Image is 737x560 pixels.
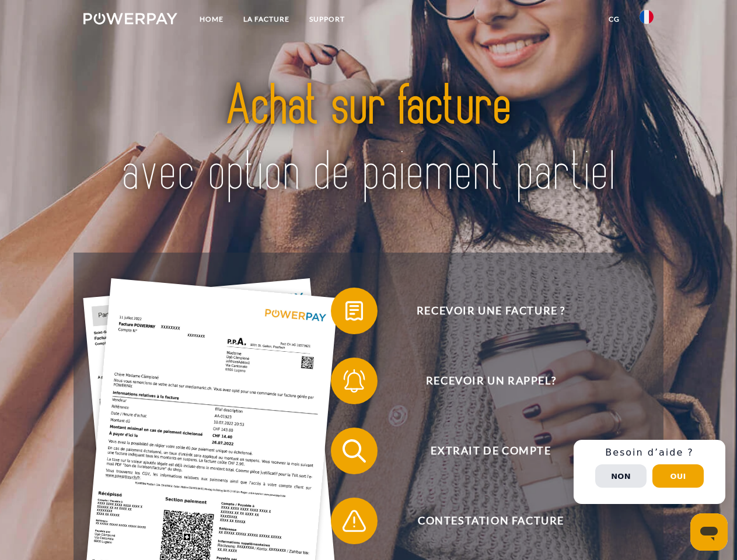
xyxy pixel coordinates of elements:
div: Schnellhilfe [574,440,725,504]
img: qb_search.svg [340,436,369,466]
button: Oui [652,464,704,488]
img: qb_bell.svg [340,366,369,395]
button: Contestation Facture [331,498,634,544]
span: Extrait de compte [348,428,634,474]
img: fr [640,10,654,24]
button: Extrait de compte [331,428,634,474]
a: LA FACTURE [233,9,299,30]
a: Home [190,9,233,30]
img: logo-powerpay-white.svg [83,13,177,24]
img: qb_warning.svg [340,506,369,535]
button: Recevoir une facture ? [331,288,634,334]
a: Support [299,9,355,30]
button: Non [595,464,647,488]
span: Recevoir un rappel? [348,358,634,404]
a: CG [599,9,630,30]
span: Recevoir une facture ? [348,288,634,334]
h3: Besoin d’aide ? [581,447,718,459]
span: Contestation Facture [348,498,634,544]
img: title-powerpay_fr.svg [111,56,626,223]
img: qb_bill.svg [340,296,369,325]
iframe: Bouton de lancement de la fenêtre de messagerie [690,513,728,551]
button: Recevoir un rappel? [331,358,634,404]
